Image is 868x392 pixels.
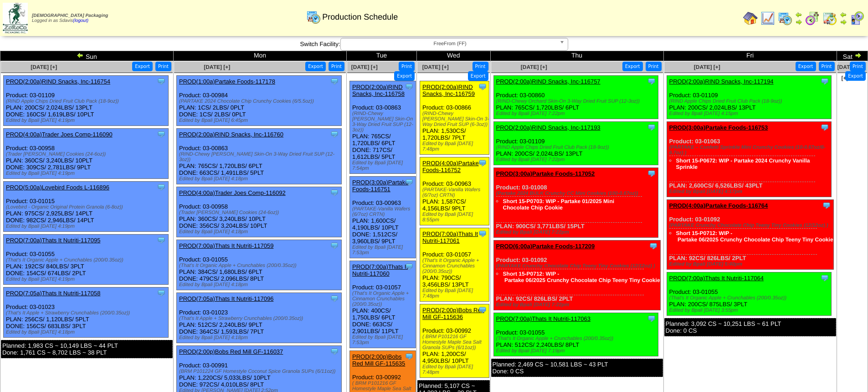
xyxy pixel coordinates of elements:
[422,334,489,350] div: ( BRM P101216 GF Homestyle Maple Sea Salt Granola SUPs (6/11oz))
[669,189,832,194] div: Edited by Bpali [DATE] 4:17pm
[493,76,658,119] div: Product: 03-00860 PLAN: 765CS / 1,720LBS / 6PLT
[760,11,775,26] img: line_graph.gif
[694,64,720,70] a: [DATE] [+]
[179,348,283,355] a: PROD(2:00p)Bobs Red Mill GF-116037
[204,64,230,70] span: [DATE] [+]
[344,38,556,49] span: FreeFrom (FF)
[622,62,643,71] button: Export
[132,62,153,71] button: Export
[478,158,487,167] img: Tooltip
[837,64,856,81] a: [DATE] [+]
[478,229,487,238] img: Tooltip
[496,145,658,150] div: (RIND Apple Chips Dried Fruit Club Pack (18-9oz))
[174,51,347,61] td: Mon
[179,131,283,138] a: PROD(2:00a)RIND Snacks, Inc-116760
[4,235,169,285] div: Product: 03-01055 PLAN: 192CS / 840LBS / 3PLT DONE: 154CS / 674LBS / 2PLT
[850,11,864,26] img: calendarcustomer.gif
[347,51,417,61] td: Tue
[4,129,169,179] div: Product: 03-00958 PLAN: 360CS / 3,240LBS / 10PLT DONE: 309CS / 2,781LBS / 9PLT
[795,11,802,18] img: arrowleft.gif
[352,291,416,307] div: (That's It Organic Apple + Cinnamon Crunchables (200/0.35oz))
[179,210,341,215] div: (Trader [PERSON_NAME] Cookies (24-6oz))
[31,64,57,70] a: [DATE] [+]
[669,124,768,131] a: PROD(3:00a)Partake Foods-116753
[305,62,326,71] button: Export
[496,111,658,116] div: Edited by Bpali [DATE] 7:22pm
[6,118,168,123] div: Edited by Bpali [DATE] 4:19pm
[4,287,169,338] div: Product: 03-01023 PLAN: 256CS / 1,120LBS / 5PLT DONE: 156CS / 683LBS / 3PLT
[157,235,166,245] img: Tooltip
[420,228,489,302] div: Product: 03-01057 PLAN: 790CS / 3,456LBS / 13PLT
[179,316,341,321] div: (That's It Apple + Strawberry Crunchables (200/0.35oz))
[330,347,339,356] img: Tooltip
[351,64,378,70] a: [DATE] [+]
[664,318,836,336] div: Planned: 3,092 CS ~ 10,251 LBS ~ 61 PLT Done: 0 CS
[179,263,341,268] div: (That's It Organic Apple + Crunchables (200/0.35oz))
[422,141,489,152] div: Edited by Bpali [DATE] 7:48pm
[422,64,449,70] span: [DATE] [+]
[778,11,792,26] img: calendarprod.gif
[820,273,829,282] img: Tooltip
[32,13,108,23] span: Logged in as Sdavis
[6,184,109,191] a: PROD(5:00a)Lovebird Foods L-116896
[850,62,866,71] button: Print
[840,11,847,18] img: arrowleft.gif
[405,352,414,361] img: Tooltip
[179,78,275,85] a: PROD(1:00a)Partake Foods-117178
[179,99,341,104] div: (PARTAKE 2024 Chocolate Chip Crunchy Cookies (6/5.5oz))
[667,200,833,270] div: Product: 03-01092 PLAN: 92CS / 826LBS / 2PLT
[179,282,341,287] div: Edited by Bpali [DATE] 4:18pm
[352,335,416,345] div: Edited by Bpali [DATE] 7:53pm
[420,157,489,225] div: Product: 03-00963 PLAN: 1,587CS / 4,156LBS / 9PLT
[840,18,847,26] img: arrowright.gif
[417,51,490,61] td: Wed
[6,237,100,244] a: PROD(7:00a)Thats It Nutriti-117095
[496,336,658,341] div: (That's It Organic Apple + Crunchables (200/0.35oz))
[669,99,832,104] div: (RIND Apple Chips Dried Fruit Club Pack (18-9oz))
[496,302,660,308] div: Edited by Bpali [DATE] 7:22pm
[6,78,110,85] a: PROD(2:00a)RIND Snacks, Inc-116754
[322,12,398,22] span: Production Schedule
[820,123,829,132] img: Tooltip
[352,111,416,133] div: (RIND-Chewy [PERSON_NAME] Skin-On 3-Way Dried Fruit SUP (12-3oz))
[676,157,810,170] a: Short 15-P0672: WIP - Partake 2024 Crunchy Vanilla Sprinkle
[496,191,658,196] div: (Partake 2024 BULK Crunchy CC Mini Cookies (100-0.67oz))
[795,18,802,26] img: arrowright.gif
[306,10,321,24] img: calendarprod.gif
[649,241,658,251] img: Tooltip
[179,295,273,302] a: PROD(7:05a)Thats It Nutriti-117096
[521,64,547,70] a: [DATE] [+]
[157,183,166,192] img: Tooltip
[77,52,84,59] img: arrowleft.gif
[6,277,168,282] div: Edited by Bpali [DATE] 4:19pm
[394,71,415,81] button: Export
[405,178,414,187] img: Tooltip
[667,76,832,119] div: Product: 03-01109 PLAN: 200CS / 2,024LBS / 13PLT
[496,124,601,131] a: PROD(2:00a)RIND Snacks, Inc-117193
[179,229,341,235] div: Edited by Bpali [DATE] 4:18pm
[647,77,656,86] img: Tooltip
[478,305,487,314] img: Tooltip
[0,51,174,61] td: Sun
[4,76,169,126] div: Product: 03-01109 PLAN: 200CS / 2,024LBS / 13PLT DONE: 160CS / 1,619LBS / 10PLT
[6,171,168,176] div: Edited by Bpali [DATE] 4:19pm
[669,261,833,267] div: Edited by Bpali [DATE] 5:40pm
[837,51,868,61] td: Sat
[3,3,28,33] img: zoroco-logo-small.webp
[399,62,415,71] button: Print
[493,168,658,238] div: Product: 03-01008 PLAN: 900CS / 3,771LBS / 15PLT
[352,353,405,367] a: PROD(2:00p)Bobs Red Mill GF-115635
[669,202,768,209] a: PROD(4:00a)Partake Foods-116764
[422,212,489,223] div: Edited by Bpali [DATE] 8:55pm
[805,11,820,26] img: calendarblend.gif
[496,99,658,104] div: (RIND-Chewy Orchard Skin-On 3-Way Dried Fruit SUP (12-3oz))
[6,290,100,297] a: PROD(7:05a)Thats It Nutriti-117058
[422,160,479,173] a: PROD(4:00a)Partake Foods-116752
[330,77,339,86] img: Tooltip
[491,359,663,377] div: Planned: 2,469 CS ~ 10,581 LBS ~ 43 PLT Done: 0 CS
[496,315,591,322] a: PROD(7:00a)Thats It Nutriti-117063
[405,262,414,271] img: Tooltip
